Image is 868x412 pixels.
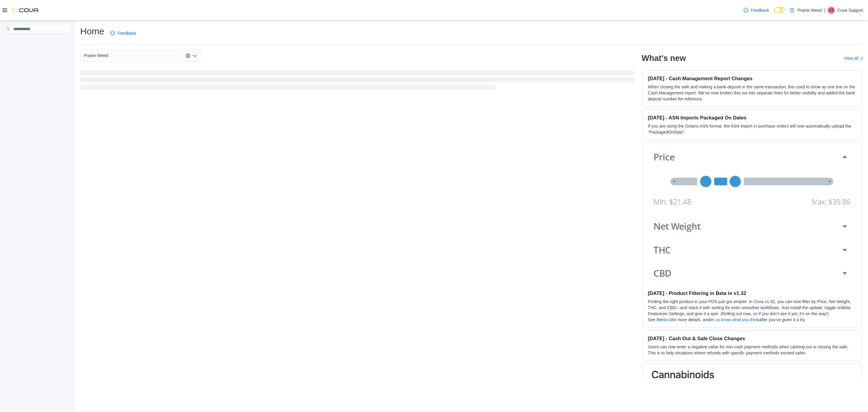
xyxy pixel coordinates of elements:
p: | [824,7,826,14]
span: Feedback [751,7,769,13]
p: If you are using the Ontario ASN format, the ASN Import in purchase orders will now automatically... [648,123,857,135]
a: View allExternal link [844,56,863,61]
span: CS [829,7,834,14]
a: Feedback [741,4,772,16]
h3: [DATE] - ASN Imports Packaged On Dates [648,115,857,121]
a: Feedback [108,27,138,39]
p: Cova Support [837,7,863,14]
button: Open list of options [192,53,197,58]
h1: Home [80,25,104,37]
span: Prairie Weed [84,52,108,59]
p: Finding the right product in your POS just got simpler. In Cova v1.32, you can now filter by Pric... [648,299,857,317]
p: Prairie Weed [797,7,822,14]
h2: What's new [642,53,686,63]
img: Cova [12,7,39,13]
p: Users can now enter a negative value for non-cash payment methods when cashing out or closing the... [648,344,857,356]
nav: Complex example [4,35,71,49]
p: See the for more details, and after you’ve given it a try. [648,317,857,323]
a: docs [662,317,671,322]
svg: External link [860,57,863,61]
button: Clear input [186,53,190,58]
h3: [DATE] - Cash Out & Safe Close Changes [648,335,857,341]
p: When closing the safe and making a bank deposit in the same transaction, this used to show as one... [648,84,857,102]
a: let us know what you think [710,317,759,322]
span: Loading [80,71,634,91]
h3: [DATE] - Cash Management Report Changes [648,75,857,81]
div: Cova Support [828,7,835,14]
span: Feedback [118,30,136,36]
em: Beta Features [648,305,851,316]
input: Dark Mode [774,7,787,13]
h3: [DATE] - Product Filtering in Beta in v1.32 [648,290,857,296]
